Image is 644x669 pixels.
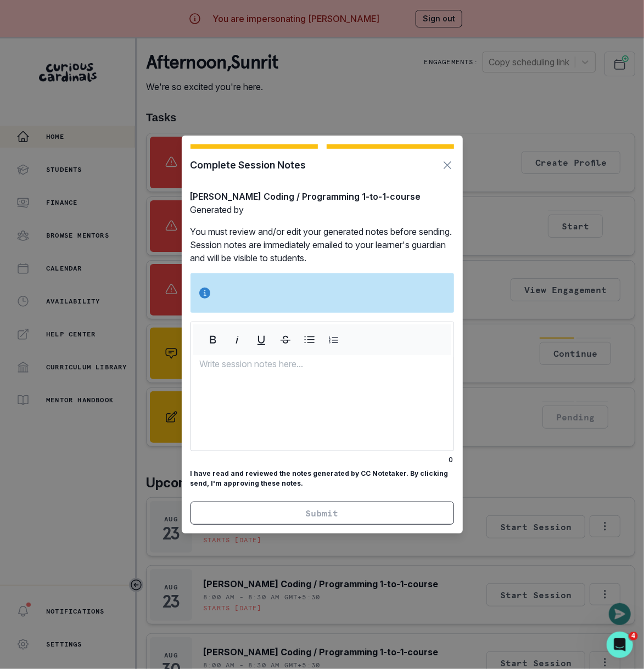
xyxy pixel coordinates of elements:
[191,225,454,265] p: You must review and/or edit your generated notes before sending. Session notes are immediately em...
[191,502,454,525] button: Submit
[607,632,633,658] iframe: Intercom live chat
[191,158,306,172] p: Complete Session Notes
[449,455,453,465] p: 0
[441,158,454,172] button: Button to close modal
[191,469,454,488] p: I have read and reviewed the notes generated by CC Notetaker. By clicking send, I'm approving the...
[191,203,454,216] p: Generated by
[191,190,454,203] p: [PERSON_NAME] Coding / Programming 1-to-1-course
[629,632,638,640] span: 4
